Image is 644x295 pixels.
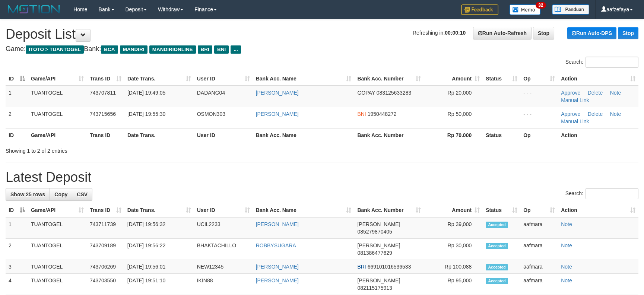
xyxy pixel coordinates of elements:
[6,72,28,86] th: ID: activate to sort column descending
[377,90,411,96] span: Copy 083125633283 to clipboard
[510,4,541,15] img: Button%20Memo.svg
[6,274,28,295] td: 4
[520,239,558,260] td: aafmara
[368,264,411,270] span: Copy 669101016536533 to clipboard
[256,242,296,248] a: ROBBYSUGARA
[197,90,225,96] span: DADANG04
[424,217,483,239] td: Rp 39,000
[461,4,498,15] img: Feedback.jpg
[357,90,375,96] span: GOPAY
[6,170,638,185] h1: Latest Deposit
[28,260,87,274] td: TUANTOGEL
[357,250,392,256] span: Copy 081386477629 to clipboard
[424,203,483,217] th: Amount: activate to sort column ascending
[357,242,400,248] span: [PERSON_NAME]
[558,128,638,142] th: Action
[618,27,638,39] a: Stop
[586,188,638,199] input: Search:
[90,111,116,117] span: 743715656
[357,111,366,117] span: BNI
[520,260,558,274] td: aafmara
[256,277,299,283] a: [PERSON_NAME]
[28,86,87,107] td: TUANTOGEL
[28,72,87,86] th: Game/API: activate to sort column ascending
[87,274,124,295] td: 743703550
[357,221,400,227] span: [PERSON_NAME]
[486,264,508,270] span: Accepted
[520,72,558,86] th: Op: activate to sort column ascending
[197,111,225,117] span: OSMON303
[72,188,92,201] a: CSV
[26,45,84,54] span: ITOTO > TUANTOGEL
[87,128,124,142] th: Trans ID
[586,57,638,68] input: Search:
[253,128,355,142] th: Bank Acc. Name
[256,264,299,270] a: [PERSON_NAME]
[194,260,253,274] td: NEW12345
[253,72,355,86] th: Bank Acc. Name: activate to sort column ascending
[90,90,116,96] span: 743707811
[50,188,72,201] a: Copy
[565,188,638,199] label: Search:
[194,128,253,142] th: User ID
[357,277,400,283] span: [PERSON_NAME]
[483,203,520,217] th: Status: activate to sort column ascending
[124,128,194,142] th: Date Trans.
[87,203,124,217] th: Trans ID: activate to sort column ascending
[520,203,558,217] th: Op: activate to sort column ascending
[520,107,558,128] td: - - -
[448,90,472,96] span: Rp 20,000
[520,86,558,107] td: - - -
[87,72,124,86] th: Trans ID: activate to sort column ascending
[561,242,572,248] a: Note
[536,2,546,9] span: 32
[357,229,392,235] span: Copy 085279870405 to clipboard
[127,90,165,96] span: [DATE] 19:49:05
[149,45,196,54] span: MANDIRIONLINE
[354,128,424,142] th: Bank Acc. Number
[6,128,28,142] th: ID
[253,203,355,217] th: Bank Acc. Name: activate to sort column ascending
[445,30,466,36] strong: 00:00:10
[520,274,558,295] td: aafmara
[214,45,229,54] span: BNI
[486,278,508,284] span: Accepted
[588,111,603,117] a: Delete
[124,72,194,86] th: Date Trans.: activate to sort column ascending
[561,90,580,96] a: Approve
[87,239,124,260] td: 743709189
[424,72,483,86] th: Amount: activate to sort column ascending
[354,72,424,86] th: Bank Acc. Number: activate to sort column ascending
[6,203,28,217] th: ID: activate to sort column descending
[124,203,194,217] th: Date Trans.: activate to sort column ascending
[561,264,572,270] a: Note
[520,128,558,142] th: Op
[357,264,366,270] span: BRI
[256,221,299,227] a: [PERSON_NAME]
[231,45,241,54] span: ...
[565,57,638,68] label: Search:
[28,128,87,142] th: Game/API
[194,217,253,239] td: UCIL2233
[6,188,50,201] a: Show 25 rows
[561,111,580,117] a: Approve
[127,111,165,117] span: [DATE] 19:55:30
[28,107,87,128] td: TUANTOGEL
[124,274,194,295] td: [DATE] 19:51:10
[561,97,589,103] a: Manual Link
[87,260,124,274] td: 743706269
[101,45,118,54] span: BCA
[28,203,87,217] th: Game/API: activate to sort column ascending
[486,243,508,249] span: Accepted
[77,191,88,197] span: CSV
[610,90,621,96] a: Note
[6,144,263,155] div: Showing 1 to 2 of 2 entries
[6,239,28,260] td: 2
[588,90,603,96] a: Delete
[124,260,194,274] td: [DATE] 19:56:01
[558,72,638,86] th: Action: activate to sort column ascending
[194,239,253,260] td: BHAKTACHILLO
[561,221,572,227] a: Note
[558,203,638,217] th: Action: activate to sort column ascending
[124,239,194,260] td: [DATE] 19:56:22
